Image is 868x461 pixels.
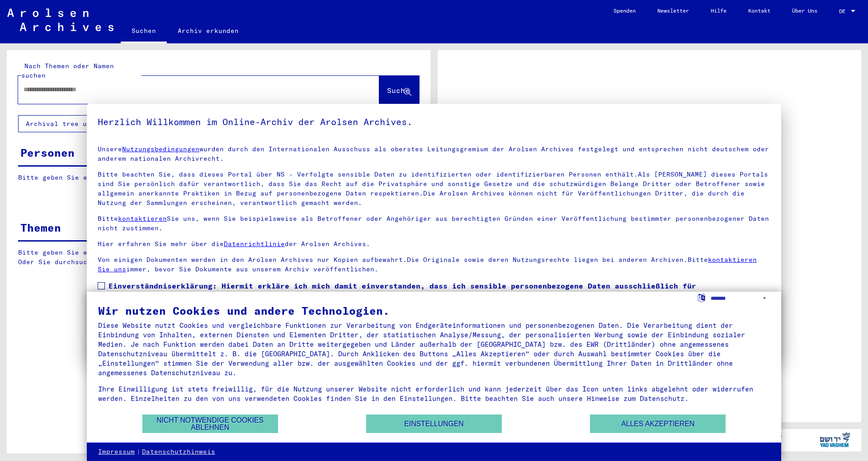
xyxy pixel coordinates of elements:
[98,256,757,273] a: kontaktieren Sie uns
[98,255,770,274] p: Von einigen Dokumenten werden in den Arolsen Archives nur Kopien aufbewahrt.Die Originale sowie d...
[118,214,167,223] a: kontaktieren
[590,414,726,433] button: Alles akzeptieren
[108,280,770,313] span: Einverständniserklärung: Hiermit erkläre ich mich damit einverstanden, dass ich sensible personen...
[98,239,770,249] p: Hier erfahren Sie mehr über die der Arolsen Archives.
[142,447,215,456] a: Datenschutzhinweis
[122,145,199,153] a: Nutzungsbedingungen
[142,414,278,433] button: Nicht notwendige Cookies ablehnen
[98,144,770,163] p: Unsere wurden durch den Internationalen Ausschuss als oberstes Leitungsgremium der Arolsen Archiv...
[98,305,770,316] div: Wir nutzen Cookies und andere Technologien.
[98,214,770,233] p: Bitte Sie uns, wenn Sie beispielsweise als Betroffener oder Angehöriger aus berechtigten Gründen ...
[366,414,502,433] button: Einstellungen
[98,115,770,129] h5: Herzlich Willkommen im Online-Archiv der Arolsen Archives.
[697,293,706,302] label: Sprache auswählen
[98,384,770,403] div: Ihre Einwilligung ist stets freiwillig, für die Nutzung unserer Website nicht erforderlich und ka...
[224,240,285,248] a: Datenrichtlinie
[98,321,770,377] div: Diese Website nutzt Cookies und vergleichbare Funktionen zur Verarbeitung von Endgeräteinformatio...
[711,292,770,305] select: Sprache auswählen
[98,170,770,208] p: Bitte beachten Sie, dass dieses Portal über NS - Verfolgte sensible Daten zu identifizierten oder...
[98,447,135,456] a: Impressum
